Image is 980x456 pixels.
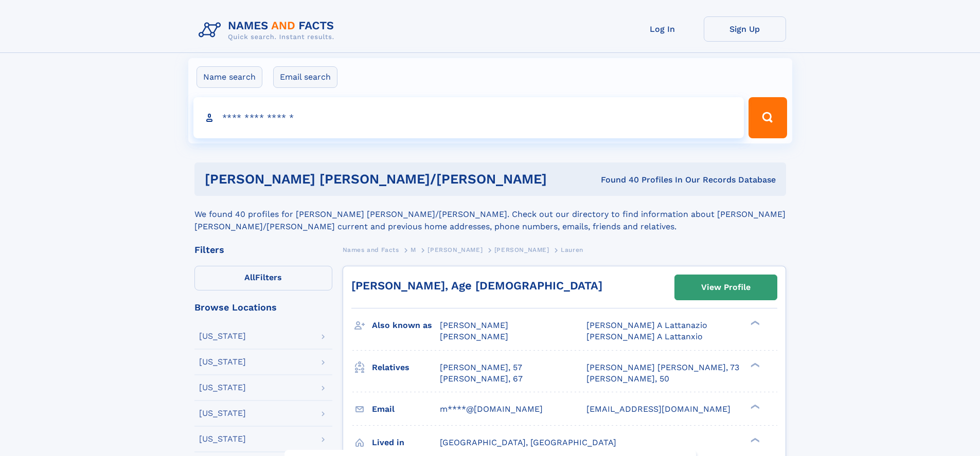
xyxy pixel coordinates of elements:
h1: [PERSON_NAME] [PERSON_NAME]/[PERSON_NAME] [205,173,574,186]
label: Filters [194,266,332,290]
span: [PERSON_NAME] [427,246,483,253]
a: Log In [621,16,704,42]
div: ❯ [748,361,760,368]
span: [PERSON_NAME] A Lattanxio [586,332,703,341]
div: [US_STATE] [199,384,246,392]
h3: Also known as [372,317,440,334]
a: [PERSON_NAME] [494,243,549,256]
img: Logo Names and Facts [194,16,343,44]
a: [PERSON_NAME], Age [DEMOGRAPHIC_DATA] [351,279,602,292]
span: [PERSON_NAME] [494,246,549,253]
div: ❯ [748,403,760,410]
span: [PERSON_NAME] A Lattanazio [586,320,707,330]
a: Names and Facts [343,243,399,256]
button: Search Button [749,97,787,138]
span: Lauren [561,246,583,253]
div: ❯ [748,320,760,326]
a: View Profile [675,275,777,300]
div: View Profile [701,276,751,299]
a: [PERSON_NAME] [PERSON_NAME], 73 [586,362,739,373]
span: M [411,246,416,253]
span: [EMAIL_ADDRESS][DOMAIN_NAME] [586,404,730,414]
a: M [411,243,416,256]
div: [US_STATE] [199,358,246,366]
a: [PERSON_NAME], 57 [440,362,522,373]
div: Found 40 Profiles In Our Records Database [574,174,776,186]
span: [PERSON_NAME] [440,332,508,341]
span: [GEOGRAPHIC_DATA], [GEOGRAPHIC_DATA] [440,437,616,447]
span: All [244,272,255,282]
span: [PERSON_NAME] [440,320,508,330]
a: Sign Up [704,16,786,42]
label: Name search [197,66,262,88]
div: [US_STATE] [199,409,246,417]
a: [PERSON_NAME], 67 [440,373,523,385]
div: [US_STATE] [199,435,246,443]
div: ❯ [748,436,760,443]
h3: Email [372,400,440,418]
div: Filters [194,245,332,254]
h3: Lived in [372,434,440,451]
label: Email search [273,66,337,88]
div: [US_STATE] [199,332,246,340]
a: [PERSON_NAME] [427,243,483,256]
input: search input [193,97,744,138]
div: Browse Locations [194,303,332,312]
h3: Relatives [372,359,440,376]
a: [PERSON_NAME], 50 [586,373,669,385]
div: We found 40 profiles for [PERSON_NAME] [PERSON_NAME]/[PERSON_NAME]. Check out our directory to fi... [194,196,786,233]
